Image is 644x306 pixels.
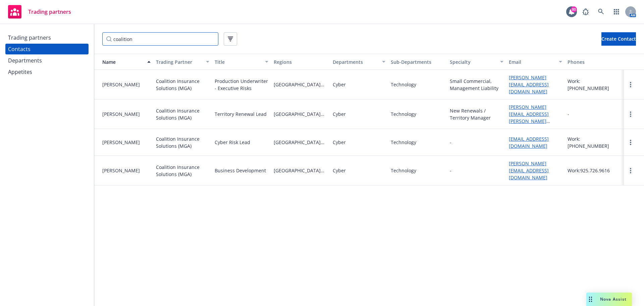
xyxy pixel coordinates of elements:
[271,54,330,70] button: Regions
[509,104,549,131] a: [PERSON_NAME][EMAIL_ADDRESS][PERSON_NAME][DOMAIN_NAME]
[447,54,506,70] button: Specialty
[450,107,503,121] div: New Renewals / Territory Manager
[156,58,202,65] div: Trading Partner
[333,81,346,88] div: Cyber
[102,32,218,46] input: Filter by keyword...
[153,54,212,70] button: Trading Partner
[215,78,268,92] div: Production Underwriter - Executive Risks
[391,111,444,118] span: Technology
[5,44,89,54] a: Contacts
[8,55,42,66] div: Departments
[8,32,51,43] div: Trading partners
[215,139,250,146] div: Cyber Risk Lead
[28,9,71,14] span: Trading partners
[391,81,444,88] span: Technology
[212,54,271,70] button: Title
[274,111,327,118] span: [GEOGRAPHIC_DATA][US_STATE]
[388,54,447,70] button: Sub-Departments
[97,58,143,65] div: Name
[450,58,496,65] div: Specialty
[215,58,261,65] div: Title
[102,81,151,88] div: [PERSON_NAME]
[509,160,549,181] a: [PERSON_NAME][EMAIL_ADDRESS][DOMAIN_NAME]
[568,58,621,65] div: Phones
[102,111,151,118] div: [PERSON_NAME]
[8,67,32,77] div: Appetites
[610,5,623,18] a: Switch app
[5,55,89,66] a: Departments
[156,135,210,149] div: Coalition Insurance Solutions (MGA)
[274,58,327,65] div: Regions
[586,293,632,306] button: Nova Assist
[333,139,346,146] div: Cyber
[5,2,74,21] a: Trading partners
[450,78,503,92] div: Small Commercial, Management Liability
[568,135,621,149] div: Work: [PHONE_NUMBER]
[333,58,378,65] div: Departments
[586,293,595,306] div: Drag to move
[450,167,451,174] div: -
[509,58,555,65] div: Email
[5,67,89,77] a: Appetites
[571,6,577,12] div: 80
[568,111,569,118] div: -
[8,44,31,54] div: Contacts
[156,107,210,121] div: Coalition Insurance Solutions (MGA)
[391,167,444,174] span: Technology
[102,167,151,174] div: [PERSON_NAME]
[509,74,549,95] a: [PERSON_NAME][EMAIL_ADDRESS][DOMAIN_NAME]
[509,136,549,149] a: [EMAIL_ADDRESS][DOMAIN_NAME]
[333,167,346,174] div: Cyber
[601,32,636,46] button: Create Contact
[627,81,635,89] a: more
[215,111,267,118] div: Territory Renewal Lead
[627,167,635,175] a: more
[156,164,210,178] div: Coalition Insurance Solutions (MGA)
[506,54,565,70] button: Email
[215,167,266,174] div: Business Development
[594,5,608,18] a: Search
[391,58,444,65] div: Sub-Departments
[333,111,346,118] div: Cyber
[600,296,627,302] span: Nova Assist
[568,78,621,92] div: Work: [PHONE_NUMBER]
[627,110,635,118] a: more
[156,78,210,92] div: Coalition Insurance Solutions (MGA)
[274,167,327,174] span: [GEOGRAPHIC_DATA][US_STATE]
[627,138,635,146] a: more
[5,32,89,43] a: Trading partners
[94,54,153,70] button: Name
[102,139,151,146] div: [PERSON_NAME]
[391,139,444,146] span: Technology
[579,5,592,18] a: Report a Bug
[274,139,327,146] span: [GEOGRAPHIC_DATA][US_STATE]
[274,81,327,88] span: [GEOGRAPHIC_DATA][US_STATE]
[565,54,624,70] button: Phones
[450,139,451,146] div: -
[601,36,636,42] span: Create Contact
[330,54,388,70] button: Departments
[568,167,621,174] div: Work: 925.726.9616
